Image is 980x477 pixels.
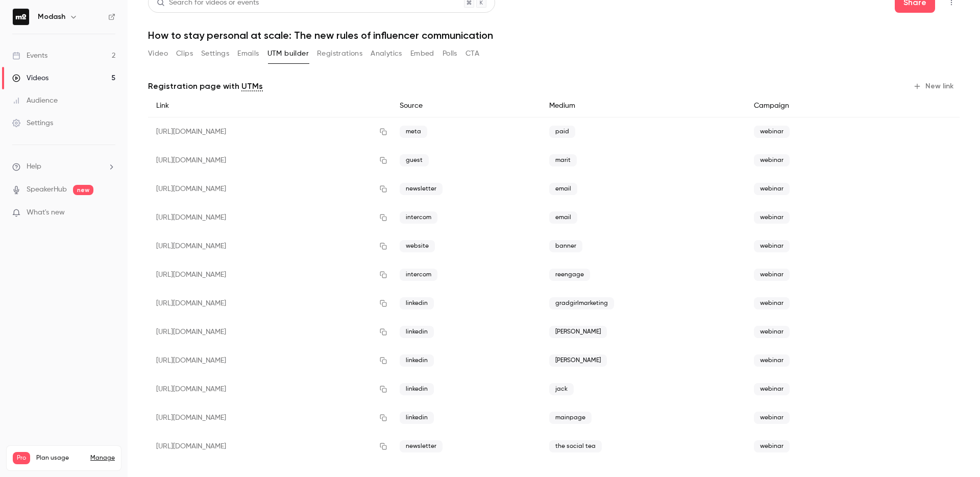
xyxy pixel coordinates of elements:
[237,45,259,62] button: Emails
[549,183,577,195] span: email
[148,80,263,92] p: Registration page with
[400,126,427,138] span: meta
[148,232,391,260] div: [URL][DOMAIN_NAME]
[754,412,790,424] span: webinar
[13,452,30,464] span: Pro
[400,440,443,452] span: newsletter
[27,161,41,172] span: Help
[746,94,877,117] div: Campaign
[148,175,391,203] div: [URL][DOMAIN_NAME]
[465,45,479,62] button: CTA
[267,45,309,62] button: UTM builder
[754,269,790,281] span: webinar
[201,45,229,62] button: Settings
[754,383,790,395] span: webinar
[549,154,577,166] span: marit
[27,184,67,195] a: SpeakerHub
[754,183,790,195] span: webinar
[176,45,193,62] button: Clips
[754,126,790,138] span: webinar
[148,94,391,117] div: Link
[148,146,391,175] div: [URL][DOMAIN_NAME]
[27,207,65,218] span: What's new
[549,240,582,252] span: banner
[241,80,263,92] a: UTMs
[148,375,391,403] div: [URL][DOMAIN_NAME]
[754,154,790,166] span: webinar
[148,29,960,41] h1: How to stay personal at scale: The new rules of influencer communication
[400,183,443,195] span: newsletter
[549,383,574,395] span: jack
[549,269,590,281] span: reengage
[549,126,575,138] span: paid
[549,412,592,424] span: mainpage
[754,240,790,252] span: webinar
[391,94,541,117] div: Source
[148,289,391,318] div: [URL][DOMAIN_NAME]
[754,326,790,338] span: webinar
[12,51,47,61] div: Events
[410,45,434,62] button: Embed
[148,346,391,375] div: [URL][DOMAIN_NAME]
[148,432,391,461] div: [URL][DOMAIN_NAME]
[754,297,790,309] span: webinar
[90,454,115,462] a: Manage
[754,440,790,452] span: webinar
[371,45,402,62] button: Analytics
[13,9,29,25] img: Modash
[148,45,168,62] button: Video
[12,73,48,83] div: Videos
[148,403,391,432] div: [URL][DOMAIN_NAME]
[549,354,607,367] span: [PERSON_NAME]
[909,78,960,94] button: New link
[541,94,746,117] div: Medium
[549,326,607,338] span: [PERSON_NAME]
[443,45,457,62] button: Polls
[400,154,429,166] span: guest
[148,260,391,289] div: [URL][DOMAIN_NAME]
[754,211,790,224] span: webinar
[148,117,391,147] div: [URL][DOMAIN_NAME]
[400,240,435,252] span: website
[549,440,602,452] span: the social tea
[400,326,434,338] span: linkedin
[549,297,614,309] span: gradgirlmarketing
[400,383,434,395] span: linkedin
[148,203,391,232] div: [URL][DOMAIN_NAME]
[36,454,84,462] span: Plan usage
[400,297,434,309] span: linkedin
[12,118,53,128] div: Settings
[754,354,790,367] span: webinar
[400,354,434,367] span: linkedin
[400,211,437,224] span: intercom
[38,12,65,22] h6: Modash
[73,185,93,195] span: new
[12,96,58,106] div: Audience
[12,161,115,172] li: help-dropdown-opener
[400,412,434,424] span: linkedin
[317,45,362,62] button: Registrations
[148,318,391,346] div: [URL][DOMAIN_NAME]
[400,269,437,281] span: intercom
[549,211,577,224] span: email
